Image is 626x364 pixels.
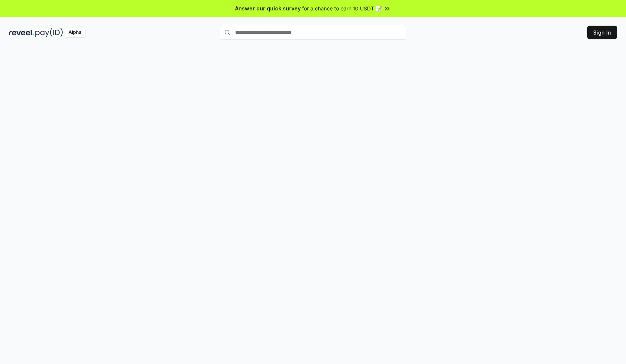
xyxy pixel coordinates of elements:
[64,28,85,37] div: Alpha
[9,28,34,37] img: reveel_dark
[302,4,382,12] span: for a chance to earn 10 USDT 📝
[587,26,617,39] button: Sign In
[235,4,301,12] span: Answer our quick survey
[35,28,63,37] img: pay_id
